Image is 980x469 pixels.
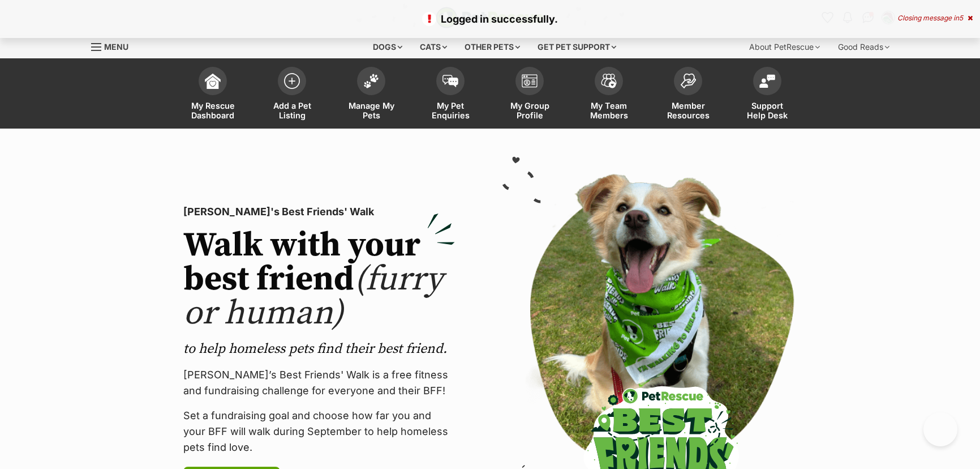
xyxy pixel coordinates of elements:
p: to help homeless pets find their best friend. [183,340,455,358]
img: group-profile-icon-3fa3cf56718a62981997c0bc7e787c4b2cf8bcc04b72c1350f741eb67cf2f40e.svg [522,74,538,88]
div: Good Reads [830,36,897,58]
a: Support Help Desk [728,61,807,129]
a: My Group Profile [490,61,569,129]
span: My Pet Enquiries [425,101,476,120]
span: Member Resources [663,101,713,120]
img: help-desk-icon-fdf02630f3aa405de69fd3d07c3f3aa587a6932b1a1747fa1d2bba05be0121f9.svg [759,74,775,88]
a: Menu [91,36,136,56]
a: Member Resources [648,61,728,129]
div: Other pets [457,36,528,58]
img: team-members-icon-5396bd8760b3fe7c0b43da4ab00e1e3bb1a5d9ba89233759b79545d2d3fc5d0d.svg [601,74,617,88]
span: Manage My Pets [346,101,397,120]
div: Get pet support [530,36,624,58]
img: pet-enquiries-icon-7e3ad2cf08bfb03b45e93fb7055b45f3efa6380592205ae92323e6603595dc1f.svg [442,75,458,87]
p: [PERSON_NAME]’s Best Friends' Walk is a free fitness and fundraising challenge for everyone and t... [183,367,455,399]
a: Manage My Pets [332,61,411,129]
img: dashboard-icon-eb2f2d2d3e046f16d808141f083e7271f6b2e854fb5c12c21221c1fb7104beca.svg [205,73,221,89]
img: member-resources-icon-8e73f808a243e03378d46382f2149f9095a855e16c252ad45f914b54edf8863c.svg [680,73,696,88]
a: My Team Members [569,61,648,129]
div: Dogs [365,36,410,58]
span: My Rescue Dashboard [187,101,238,120]
span: My Team Members [583,101,634,120]
span: (furry or human) [183,258,443,335]
img: manage-my-pets-icon-02211641906a0b7f246fdf0571729dbe1e7629f14944591b6c1af311fb30b64b.svg [363,74,379,88]
div: Cats [412,36,455,58]
a: My Pet Enquiries [411,61,490,129]
div: About PetRescue [741,36,828,58]
p: [PERSON_NAME]'s Best Friends' Walk [183,204,455,220]
iframe: Help Scout Beacon - Open [923,412,957,446]
img: add-pet-listing-icon-0afa8454b4691262ce3f59096e99ab1cd57d4a30225e0717b998d2c9b9846f56.svg [284,73,300,89]
a: Add a Pet Listing [252,61,332,129]
span: My Group Profile [504,101,555,120]
p: Set a fundraising goal and choose how far you and your BFF will walk during September to help hom... [183,408,455,455]
h2: Walk with your best friend [183,229,455,331]
span: Menu [104,42,128,52]
span: Add a Pet Listing [267,101,317,120]
a: My Rescue Dashboard [173,61,252,129]
span: Support Help Desk [742,101,793,120]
